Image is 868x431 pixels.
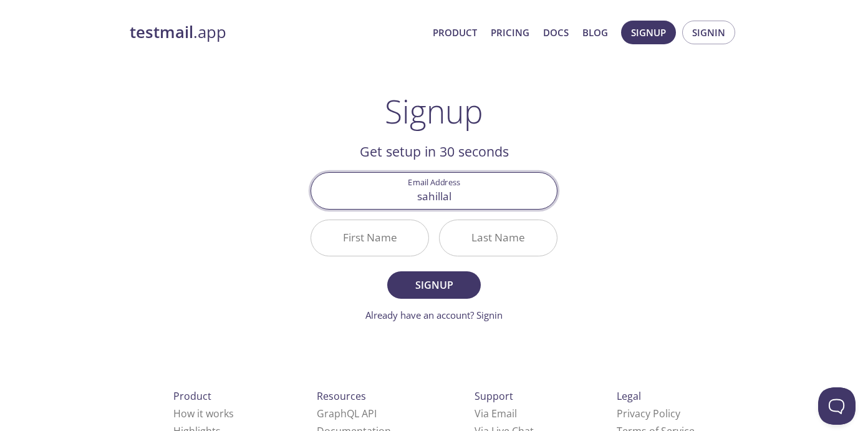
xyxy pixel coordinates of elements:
[582,24,608,41] a: Blog
[617,407,680,420] a: Privacy Policy
[317,407,377,420] a: GraphQL API
[401,276,467,294] span: Signup
[621,21,676,44] button: Signup
[130,22,423,43] a: testmail.app
[491,24,529,41] a: Pricing
[475,389,513,403] span: Support
[385,92,483,130] h1: Signup
[682,21,735,44] button: Signin
[433,24,477,41] a: Product
[692,24,725,41] span: Signin
[317,389,366,403] span: Resources
[311,141,557,162] h2: Get setup in 30 seconds
[818,387,856,425] iframe: Help Scout Beacon - Open
[365,309,503,321] a: Already have an account? Signin
[173,407,234,420] a: How it works
[543,24,569,41] a: Docs
[387,271,481,299] button: Signup
[130,21,193,43] strong: testmail
[631,24,666,41] span: Signup
[173,389,211,403] span: Product
[475,407,517,420] a: Via Email
[617,389,641,403] span: Legal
